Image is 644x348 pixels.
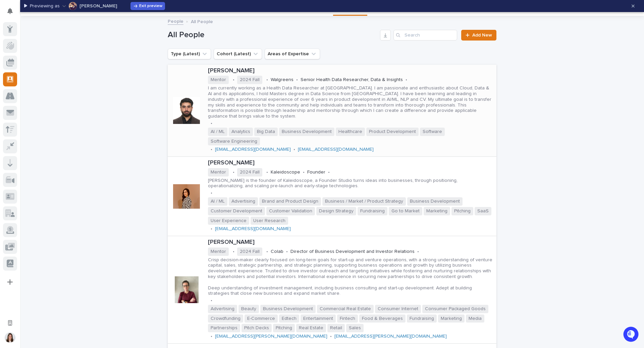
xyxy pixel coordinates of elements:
span: Consumer Internet [375,305,421,313]
p: • [233,169,234,175]
span: Marketing [424,207,450,215]
p: • [211,226,212,232]
span: Pitch Decks [241,324,272,332]
button: Type (Latest) [168,49,211,59]
button: Notifications [3,4,17,18]
p: Walgreens [271,77,293,83]
iframe: Open customer support [623,326,641,344]
button: Cohort (Latest) [214,49,262,59]
span: Exit preview [139,4,162,8]
span: Crowdfunding [208,315,243,323]
span: Pitching [451,207,473,215]
span: Advertising [208,305,237,313]
p: Director of Business Development and Investor Relations [290,249,415,255]
span: Entertainment [301,315,336,323]
div: We're available if you need us! [23,81,85,87]
span: Retail [327,324,345,332]
p: [PERSON_NAME] [79,4,117,8]
p: • [266,169,268,175]
p: • [266,77,268,83]
p: [PERSON_NAME] [208,67,494,75]
p: Kaleidoscope [271,169,300,175]
span: Fundraising [358,207,387,215]
span: Help Docs [13,108,37,115]
span: Marketing [438,315,465,323]
span: Fundraising [407,315,437,323]
p: • [330,334,332,339]
p: Senior Health Data Researcher, Data & Insights [301,77,403,83]
a: [PERSON_NAME]Mentor•2024 Fall•Walgreens•Senior Health Data Researcher, Data & Insights•I am curre... [168,65,496,157]
input: Clear [17,54,111,61]
p: Founder [307,169,325,175]
button: Open workspace settings [3,316,17,330]
img: Arvind Murthy [69,2,77,10]
button: Arvind Murthy[PERSON_NAME] [62,1,117,11]
p: Crisp decision-maker clearly focused on long-term goals for start-up and venture operations, with... [208,257,494,297]
p: • [328,169,330,175]
span: Software Engineering [208,137,260,146]
button: Areas of Expertise [265,49,320,59]
p: • [211,121,212,126]
span: Commercial Real Estate [317,305,374,313]
span: Software [420,128,445,136]
p: • [266,249,268,255]
p: Colab [271,249,283,255]
span: User Research [251,217,288,225]
span: Business / Market / Product Strategy [322,197,406,206]
a: People [168,17,183,25]
span: Mentor [208,248,229,256]
span: Media [466,315,484,323]
span: SaaS [475,207,491,215]
a: [PERSON_NAME]Mentor•2024 Fall•Kaleidoscope•Founder•[PERSON_NAME] is the founder of Kaleidoscope, ... [168,157,496,236]
span: AI / ML [208,197,227,206]
span: Add New [472,33,492,38]
span: Mentor [208,76,229,84]
p: • [233,77,234,83]
a: [EMAIL_ADDRESS][PERSON_NAME][DOMAIN_NAME] [334,334,447,339]
a: 📖Help Docs [4,105,39,117]
p: • [303,169,305,175]
span: AI / ML [208,128,227,136]
p: • [233,249,234,255]
p: Previewing as [30,3,60,9]
button: users-avatar [3,331,17,345]
span: Fintech [337,315,358,323]
span: Consumer Packaged Goods [422,305,488,313]
span: Analytics [229,128,253,136]
button: Exit preview [130,2,165,10]
button: Add a new app... [3,275,17,289]
div: Start new chat [23,75,110,81]
p: • [211,334,212,339]
p: • [211,298,212,303]
p: Welcome 👋 [7,27,122,38]
a: [EMAIL_ADDRESS][PERSON_NAME][DOMAIN_NAME] [215,334,327,339]
span: Customer Validation [266,207,315,215]
h1: All People [168,30,377,40]
span: Business Development [260,305,316,313]
span: Food & Beverages [359,315,406,323]
span: Edtech [279,315,299,323]
span: Pitching [273,324,295,332]
span: Partnerships [208,324,240,332]
p: • [211,147,212,152]
span: Advertising [229,197,258,206]
p: How can we help? [7,38,122,48]
span: Healthcare [336,128,365,136]
span: Customer Development [208,207,265,215]
p: • [406,77,407,83]
span: Beauty [238,305,259,313]
span: Brand and Product Design [259,197,321,206]
button: Start new chat [114,77,122,85]
span: Mentor [208,168,229,177]
a: [EMAIL_ADDRESS][DOMAIN_NAME] [215,226,291,231]
span: Business Development [407,197,463,206]
span: Pylon [67,124,81,129]
p: I am currently working as a Health Data Researcher at [GEOGRAPHIC_DATA]. I am passionate and enth... [208,85,494,119]
a: Add New [461,30,496,41]
p: • [296,77,298,83]
input: Search [393,30,457,41]
span: 2024 Fall [237,168,262,177]
p: • [293,147,295,152]
div: 📖 [7,109,12,114]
